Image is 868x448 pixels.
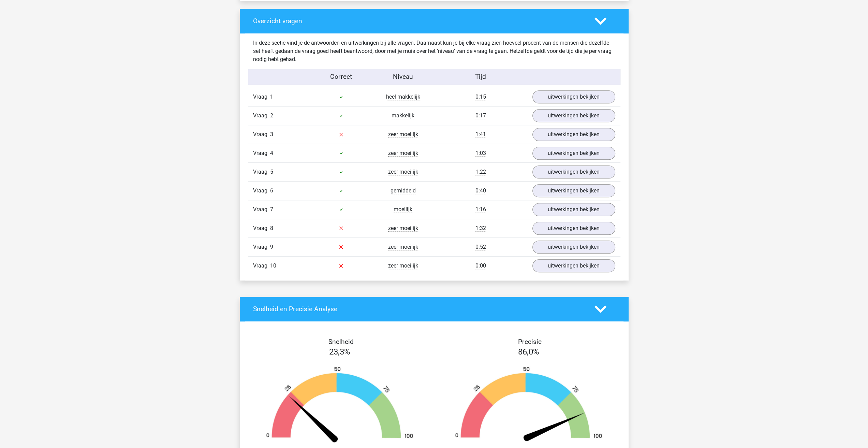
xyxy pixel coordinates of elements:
span: zeer moeilijk [388,169,418,175]
span: zeer moeilijk [388,225,418,232]
img: 23.d2ac941f7b31.png [255,366,424,444]
a: uitwerkingen bekijken [532,109,615,122]
div: Tijd [434,72,527,82]
span: Vraag [253,262,270,270]
span: 2 [270,112,273,119]
span: 0:52 [475,244,486,250]
a: uitwerkingen bekijken [532,241,615,254]
span: 0:40 [475,187,486,194]
h4: Snelheid en Precisie Analyse [253,305,584,313]
span: Vraag [253,205,270,214]
span: zeer moeilijk [388,262,418,269]
div: In deze sectie vind je de antwoorden en uitwerkingen bij alle vragen. Daarnaast kun je bij elke v... [248,39,620,63]
span: 1:03 [475,150,486,157]
a: uitwerkingen bekijken [532,147,615,160]
span: zeer moeilijk [388,131,418,138]
span: makkelijk [392,112,414,119]
span: Vraag [253,130,270,139]
span: 7 [270,206,273,213]
a: uitwerkingen bekijken [532,90,615,103]
span: 23,3% [329,347,350,357]
span: Vraag [253,243,270,251]
a: uitwerkingen bekijken [532,184,615,197]
span: 1:32 [475,225,486,232]
span: zeer moeilijk [388,244,418,250]
span: 0:17 [475,112,486,119]
span: 9 [270,244,273,250]
span: Vraag [253,187,270,195]
span: 1 [270,93,273,100]
span: 6 [270,187,273,194]
span: 8 [270,225,273,231]
span: Vraag [253,168,270,176]
span: 1:41 [475,131,486,138]
span: zeer moeilijk [388,150,418,157]
span: 0:00 [475,262,486,269]
h4: Snelheid [253,338,429,346]
span: 10 [270,262,276,269]
a: uitwerkingen bekijken [532,222,615,235]
a: uitwerkingen bekijken [532,165,615,178]
span: moeilijk [394,206,412,213]
span: 1:22 [475,169,486,175]
span: 1:16 [475,206,486,213]
h4: Overzicht vragen [253,17,584,25]
a: uitwerkingen bekijken [532,203,615,216]
span: 86,0% [518,347,539,357]
span: 4 [270,150,273,156]
span: Vraag [253,112,270,120]
span: 3 [270,131,273,138]
span: Vraag [253,93,270,101]
span: heel makkelijk [386,93,420,100]
h4: Precisie [442,338,618,346]
span: 5 [270,169,273,175]
div: Correct [310,72,372,82]
span: Vraag [253,224,270,232]
span: gemiddeld [391,187,416,194]
span: 0:15 [475,93,486,100]
div: Niveau [372,72,434,82]
a: uitwerkingen bekijken [532,259,615,272]
img: 86.bedef3011a2e.png [444,366,613,444]
a: uitwerkingen bekijken [532,128,615,141]
span: Vraag [253,149,270,157]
